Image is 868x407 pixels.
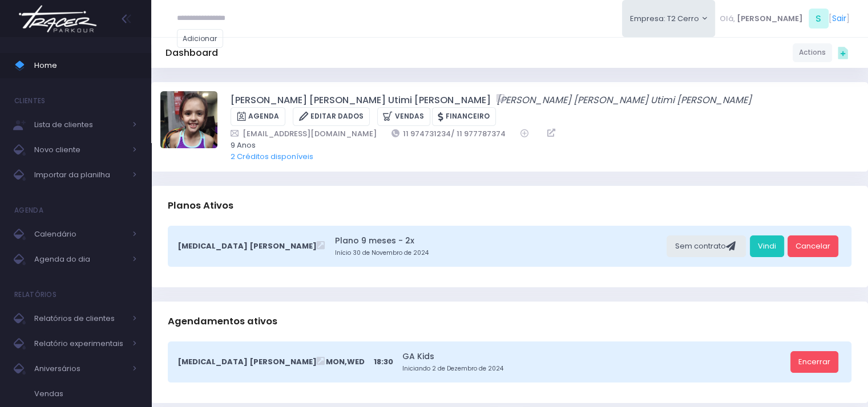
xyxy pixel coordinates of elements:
[832,13,846,25] a: Sair
[402,351,786,363] a: GA Kids
[293,107,370,126] a: Editar Dados
[391,128,506,140] a: 11 974731234/ 11 977787374
[34,58,137,73] span: Home
[790,351,838,373] a: Encerrar
[335,249,663,258] small: Início 30 de Novembro de 2024
[34,117,126,132] span: Lista de clientes
[14,199,43,222] h4: Agenda
[432,107,496,126] a: Financeiro
[231,107,285,126] a: Agenda
[160,91,217,148] img: Maria Cecília Utimi de Sousa
[177,356,317,368] span: [MEDICAL_DATA] [PERSON_NAME]
[34,143,126,157] span: Novo cliente
[496,93,752,107] a: [PERSON_NAME] [PERSON_NAME] Utimi [PERSON_NAME]
[667,235,746,257] div: Sem contrato
[34,252,126,267] span: Agenda do dia
[34,168,126,182] span: Importar da planilha
[788,235,838,257] a: Cancelar
[168,189,233,222] h3: Planos Ativos
[809,9,829,29] span: S
[737,13,803,25] span: [PERSON_NAME]
[34,311,126,326] span: Relatórios de clientes
[34,361,126,376] span: Aniversários
[402,364,786,373] small: Iniciando 2 de Dezembro de 2024
[793,43,832,62] a: Actions
[14,283,56,306] h4: Relatórios
[177,241,317,252] span: [MEDICAL_DATA] [PERSON_NAME]
[34,386,137,401] span: Vendas
[177,29,224,48] a: Adicionar
[14,89,45,112] h4: Clientes
[34,336,126,351] span: Relatório experimentais
[160,91,217,152] label: Alterar foto de perfil
[231,93,491,107] a: [PERSON_NAME] [PERSON_NAME] Utimi [PERSON_NAME]
[168,305,277,337] h3: Agendamentos ativos
[165,47,218,59] h5: Dashboard
[326,356,365,368] span: Mon,Wed
[34,227,126,242] span: Calendário
[231,151,313,162] a: 2 Créditos disponíveis
[377,107,430,126] a: Vendas
[750,235,784,257] a: Vindi
[231,128,377,140] a: [EMAIL_ADDRESS][DOMAIN_NAME]
[335,235,663,247] a: Plano 9 meses - 2x
[374,356,393,368] span: 18:30
[715,6,854,31] div: [ ]
[231,140,844,151] span: 9 Anos
[720,13,735,25] span: Olá,
[832,42,854,63] div: Quick actions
